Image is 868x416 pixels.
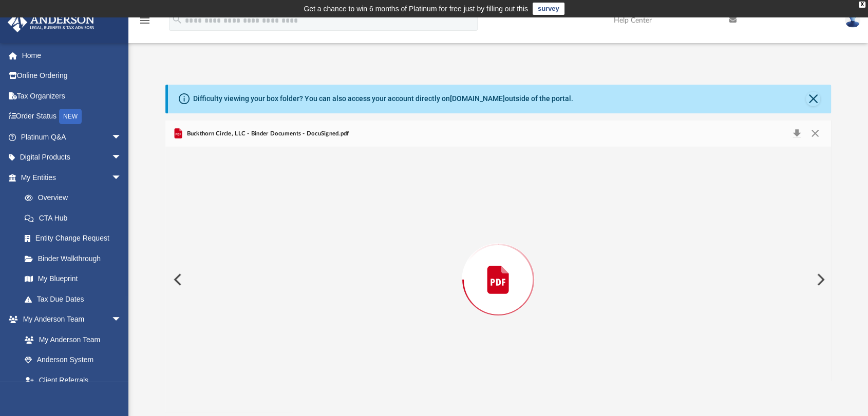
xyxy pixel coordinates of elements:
[5,12,98,32] img: Anderson Advisors Platinum Portal
[14,228,137,249] a: Entity Change Request
[139,14,151,27] i: menu
[7,309,132,330] a: My Anderson Teamarrow_drop_down
[14,208,137,228] a: CTA Hub
[14,370,132,390] a: Client Referrals
[7,86,137,106] a: Tax Organizers
[139,19,151,27] a: menu
[806,127,824,141] button: Close
[845,13,860,28] img: User Pic
[7,167,137,188] a: My Entitiesarrow_drop_down
[193,93,573,104] div: Difficulty viewing your box folder? You can also access your account directly on outside of the p...
[533,3,564,15] a: survey
[450,94,505,103] a: [DOMAIN_NAME]
[7,45,137,66] a: Home
[165,121,831,412] div: Preview
[7,127,137,147] a: Platinum Q&Aarrow_drop_down
[14,289,137,309] a: Tax Due Dates
[7,66,137,86] a: Online Ordering
[14,269,132,289] a: My Blueprint
[787,127,806,141] button: Download
[111,147,132,168] span: arrow_drop_down
[14,329,127,350] a: My Anderson Team
[111,167,132,188] span: arrow_drop_down
[806,92,820,106] button: Close
[172,14,183,25] i: search
[165,265,188,294] button: Previous File
[859,2,865,8] div: close
[111,127,132,148] span: arrow_drop_down
[111,309,132,330] span: arrow_drop_down
[14,188,137,208] a: Overview
[808,265,831,294] button: Next File
[59,109,82,124] div: NEW
[14,248,137,269] a: Binder Walkthrough
[7,106,137,127] a: Order StatusNEW
[14,350,132,370] a: Anderson System
[7,147,137,168] a: Digital Productsarrow_drop_down
[184,129,349,138] span: Buckthorn Circle, LLC - Binder Documents - DocuSigned.pdf
[304,3,528,15] div: Get a chance to win 6 months of Platinum for free just by filling out this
